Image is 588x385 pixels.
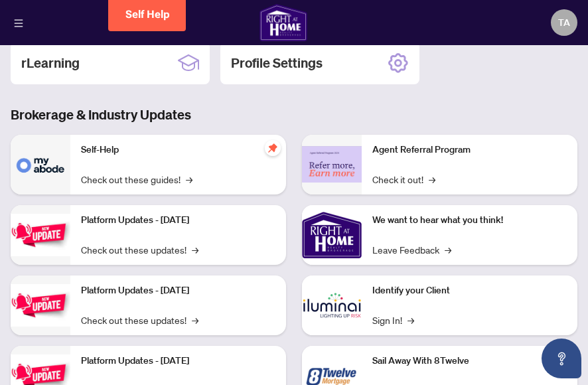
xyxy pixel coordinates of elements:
[372,143,567,157] p: Agent Referral Program
[81,354,275,368] p: Platform Updates - [DATE]
[542,339,581,378] button: Open asap
[265,140,281,156] span: pushpin
[558,15,570,30] span: TA
[14,19,23,28] span: menu
[302,275,362,335] img: Identify your Client
[81,283,275,298] p: Platform Updates - [DATE]
[372,213,567,228] p: We want to hear what you think!
[231,54,323,72] h2: Profile Settings
[372,313,414,327] a: Sign In!→
[302,146,362,183] img: Agent Referral Program
[192,313,198,327] span: →
[372,172,435,187] a: Check it out!→
[21,54,80,72] h2: rLearning
[259,4,307,41] img: logo
[445,242,451,257] span: →
[407,313,414,327] span: →
[11,214,70,256] img: Platform Updates - July 21, 2025
[81,143,275,157] p: Self-Help
[302,205,362,265] img: We want to hear what you think!
[125,8,170,21] span: Self Help
[11,135,70,194] img: Self-Help
[81,313,198,327] a: Check out these updates!→
[192,242,198,257] span: →
[372,283,567,298] p: Identify your Client
[372,242,451,257] a: Leave Feedback→
[429,172,435,187] span: →
[81,172,192,187] a: Check out these guides!→
[11,106,577,124] h3: Brokerage & Industry Updates
[11,284,70,326] img: Platform Updates - July 8, 2025
[81,242,198,257] a: Check out these updates!→
[372,354,567,368] p: Sail Away With 8Twelve
[186,172,192,187] span: →
[81,213,275,228] p: Platform Updates - [DATE]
